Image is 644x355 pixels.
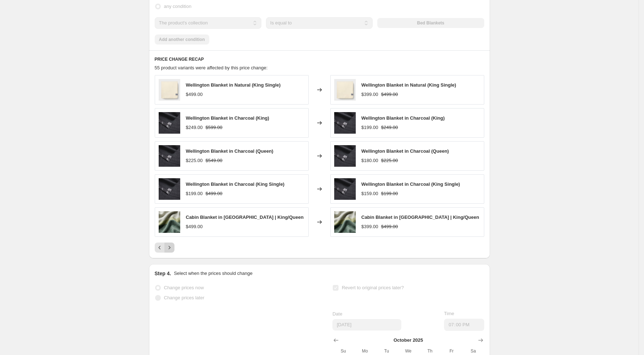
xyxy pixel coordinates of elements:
[334,211,356,233] img: CABIN_Recycled_Wool_Blanket_Queen_FOREST_DETAIL_80x.jpg
[332,311,342,317] span: Date
[164,295,205,300] span: Change prices later
[159,79,180,101] img: WELLINGTON_Merino_Wool_Blanket_NATURAL_SKUTBC_FOLDED_80x.jpg
[361,223,378,230] div: $399.00
[361,157,378,164] div: $180.00
[361,124,378,131] div: $199.00
[164,4,192,9] span: any condition
[379,348,395,354] span: Tu
[361,148,449,154] span: Wellington Blanket in Charcoal (Queen)
[422,348,438,354] span: Th
[444,348,459,354] span: Fr
[334,79,356,101] img: WELLINGTON_Merino_Wool_Blanket_NATURAL_SKUTBC_FOLDED_80x.jpg
[361,190,378,197] div: $159.00
[334,178,356,200] img: wm-60day-campaign-range-29-micron-blanket-merino-wool-wellington-blanket-charcoal-king-2915218643...
[164,285,204,290] span: Change prices now
[381,190,398,197] strike: $199.00
[155,270,171,277] h2: Step 4.
[361,215,479,220] span: Cabin Blanket in [GEOGRAPHIC_DATA] | King/Queen
[342,285,404,290] span: Revert to original prices later?
[186,215,304,220] span: Cabin Blanket in [GEOGRAPHIC_DATA] | King/Queen
[361,91,378,98] div: $399.00
[465,348,481,354] span: Sa
[164,243,174,253] button: Next
[186,82,281,88] span: Wellington Blanket in Natural (King Single)
[186,190,203,197] div: $199.00
[155,65,268,70] span: 55 product variants were affected by this price change:
[361,181,460,187] span: Wellington Blanket in Charcoal (King Single)
[155,56,484,62] h6: PRICE CHANGE RECAP
[159,112,180,134] img: wm-60day-campaign-range-29-micron-blanket-merino-wool-wellington-blanket-charcoal-king-2915218643...
[332,319,401,331] input: 9/29/2025
[159,178,180,200] img: wm-60day-campaign-range-29-micron-blanket-merino-wool-wellington-blanket-charcoal-king-2915218643...
[357,348,373,354] span: Mo
[186,115,269,121] span: Wellington Blanket in Charcoal (King)
[206,190,223,197] strike: $499.00
[381,223,398,230] strike: $499.00
[361,82,456,88] span: Wellington Blanket in Natural (King Single)
[400,348,416,354] span: We
[476,335,486,345] button: Show next month, November 2025
[159,145,180,167] img: wm-60day-campaign-range-29-micron-blanket-merino-wool-wellington-blanket-charcoal-king-2915218643...
[381,157,398,164] strike: $225.00
[186,157,203,164] div: $225.00
[155,243,174,253] nav: Pagination
[381,124,398,131] strike: $249.00
[361,115,445,121] span: Wellington Blanket in Charcoal (King)
[334,145,356,167] img: wm-60day-campaign-range-29-micron-blanket-merino-wool-wellington-blanket-charcoal-king-2915218643...
[444,311,454,316] span: Time
[186,148,274,154] span: Wellington Blanket in Charcoal (Queen)
[186,91,203,98] div: $499.00
[186,223,203,230] div: $499.00
[206,124,223,131] strike: $599.00
[335,348,351,354] span: Su
[186,124,203,131] div: $249.00
[159,211,180,233] img: CABIN_Recycled_Wool_Blanket_Queen_FOREST_DETAIL_80x.jpg
[186,181,285,187] span: Wellington Blanket in Charcoal (King Single)
[331,335,341,345] button: Show previous month, September 2025
[444,319,484,331] input: 12:00
[155,243,165,253] button: Previous
[174,270,252,277] p: Select when the prices should change
[381,91,398,98] strike: $499.00
[334,112,356,134] img: wm-60day-campaign-range-29-micron-blanket-merino-wool-wellington-blanket-charcoal-king-2915218643...
[206,157,223,164] strike: $549.00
